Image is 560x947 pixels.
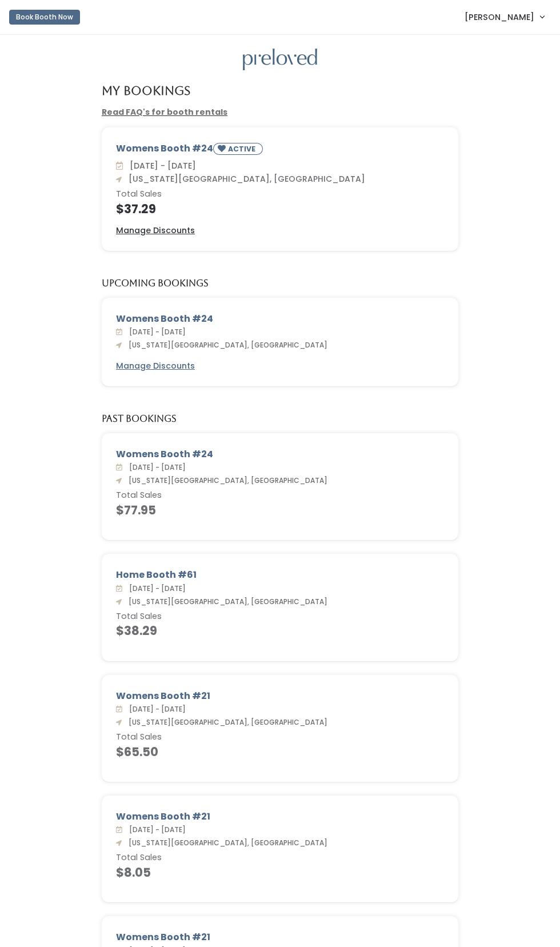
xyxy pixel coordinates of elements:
[116,447,444,461] div: Womens Booth #24
[124,173,365,185] span: [US_STATE][GEOGRAPHIC_DATA], [GEOGRAPHIC_DATA]
[453,5,555,29] a: [PERSON_NAME]
[116,624,444,637] h4: $38.29
[116,312,444,326] div: Womens Booth #24
[116,190,444,199] h6: Total Sales
[116,142,444,159] div: Womens Booth #24
[125,160,196,171] span: [DATE] - [DATE]
[116,612,444,621] h6: Total Sales
[9,5,80,30] a: Book Booth Now
[124,597,327,606] span: [US_STATE][GEOGRAPHIC_DATA], [GEOGRAPHIC_DATA]
[465,11,534,23] span: [PERSON_NAME]
[102,278,209,289] h5: Upcoming Bookings
[116,930,444,944] div: Womens Booth #21
[102,106,227,118] a: Read FAQ's for booth rentals
[124,838,327,848] span: [US_STATE][GEOGRAPHIC_DATA], [GEOGRAPHIC_DATA]
[124,340,327,350] span: [US_STATE][GEOGRAPHIC_DATA], [GEOGRAPHIC_DATA]
[116,689,444,703] div: Womens Booth #21
[116,225,195,237] a: Manage Discounts
[125,462,186,472] span: [DATE] - [DATE]
[125,327,186,337] span: [DATE] - [DATE]
[102,84,190,97] h4: My Bookings
[125,825,186,834] span: [DATE] - [DATE]
[116,491,444,500] h6: Total Sales
[125,584,186,593] span: [DATE] - [DATE]
[124,476,327,485] span: [US_STATE][GEOGRAPHIC_DATA], [GEOGRAPHIC_DATA]
[102,414,177,424] h5: Past Bookings
[116,745,444,758] h4: $65.50
[125,704,186,714] span: [DATE] - [DATE]
[116,202,444,215] h4: $37.29
[116,360,195,372] a: Manage Discounts
[116,360,195,371] u: Manage Discounts
[116,853,444,862] h6: Total Sales
[228,144,258,154] small: ACTIVE
[124,717,327,727] span: [US_STATE][GEOGRAPHIC_DATA], [GEOGRAPHIC_DATA]
[116,504,444,517] h4: $77.95
[116,568,444,582] div: Home Booth #61
[116,733,444,742] h6: Total Sales
[116,866,444,879] h4: $8.05
[9,10,80,25] button: Book Booth Now
[116,225,195,236] u: Manage Discounts
[243,49,317,71] img: preloved logo
[116,810,444,824] div: Womens Booth #21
